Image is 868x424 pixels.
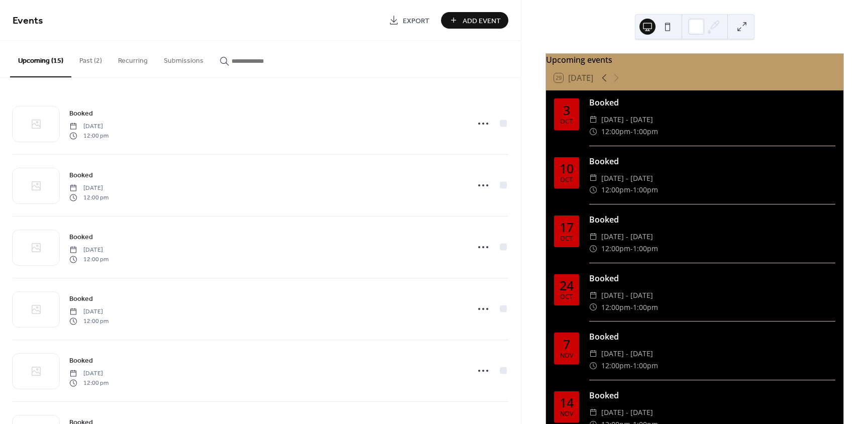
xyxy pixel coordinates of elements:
[560,162,574,175] div: 10
[69,356,93,366] span: Booked
[589,172,597,184] div: ​
[601,406,653,418] span: [DATE] - [DATE]
[589,301,597,313] div: ​
[463,16,501,26] span: Add Event
[69,193,108,202] span: 12:00 pm
[403,16,429,26] span: Export
[601,231,653,243] span: [DATE] - [DATE]
[69,355,93,366] a: Booked
[560,177,573,183] div: Oct
[601,360,630,372] span: 12:00pm
[589,96,835,109] div: Booked
[589,272,835,284] div: Booked
[69,108,93,119] a: Booked
[589,231,597,243] div: ​
[589,348,597,360] div: ​
[601,172,653,184] span: [DATE] - [DATE]
[560,236,573,242] div: Oct
[633,184,658,196] span: 1:00pm
[601,243,630,255] span: 12:00pm
[589,114,597,126] div: ​
[589,243,597,255] div: ​
[381,12,437,29] a: Export
[560,221,574,234] div: 17
[630,243,633,255] span: -
[69,131,108,140] span: 12:00 pm
[589,126,597,138] div: ​
[633,301,658,313] span: 1:00pm
[630,126,633,138] span: -
[69,170,93,181] span: Booked
[560,119,573,125] div: Oct
[69,231,93,243] a: Booked
[560,279,574,292] div: 24
[69,369,108,378] span: [DATE]
[69,378,108,387] span: 12:00 pm
[601,348,653,360] span: [DATE] - [DATE]
[69,316,108,326] span: 12:00 pm
[69,109,93,119] span: Booked
[589,360,597,372] div: ​
[156,41,211,76] button: Submissions
[589,406,597,418] div: ​
[69,294,93,304] span: Booked
[633,126,658,138] span: 1:00pm
[601,289,653,301] span: [DATE] - [DATE]
[563,104,570,117] div: 3
[630,301,633,313] span: -
[563,338,570,351] div: 7
[13,11,43,31] span: Events
[633,243,658,255] span: 1:00pm
[69,122,108,131] span: [DATE]
[560,353,573,359] div: Nov
[630,184,633,196] span: -
[589,184,597,196] div: ​
[589,331,835,343] div: Booked
[589,389,835,401] div: Booked
[69,293,93,304] a: Booked
[69,255,108,264] span: 12:00 pm
[560,294,573,300] div: Oct
[601,114,653,126] span: [DATE] - [DATE]
[69,232,93,243] span: Booked
[560,411,573,417] div: Nov
[110,41,156,76] button: Recurring
[441,12,508,29] button: Add Event
[69,307,108,316] span: [DATE]
[589,289,597,301] div: ​
[560,396,574,409] div: 14
[589,214,835,226] div: Booked
[69,169,93,181] a: Booked
[546,54,843,66] div: Upcoming events
[589,155,835,167] div: Booked
[69,184,108,193] span: [DATE]
[601,126,630,138] span: 12:00pm
[71,41,110,76] button: Past (2)
[601,301,630,313] span: 12:00pm
[630,360,633,372] span: -
[633,360,658,372] span: 1:00pm
[601,184,630,196] span: 12:00pm
[10,41,71,77] button: Upcoming (15)
[69,246,108,255] span: [DATE]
